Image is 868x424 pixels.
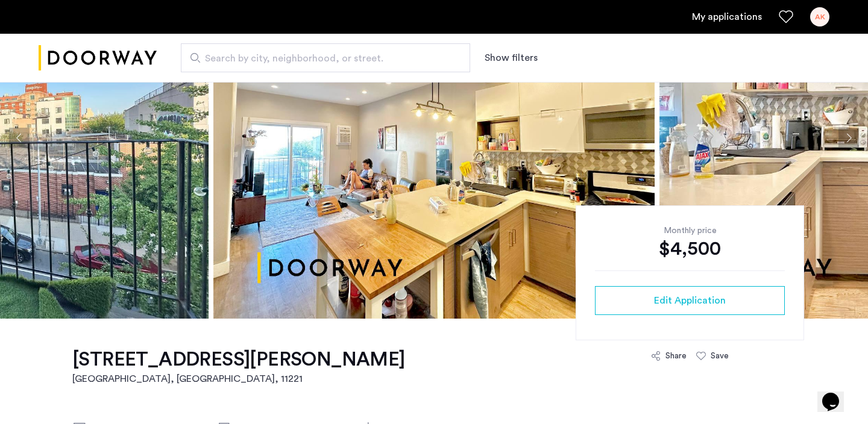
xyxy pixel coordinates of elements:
button: Show or hide filters [485,51,538,65]
input: Apartment Search [181,43,470,72]
a: Favorites [779,10,793,24]
a: Cazamio logo [39,36,157,81]
div: AK [810,7,829,26]
span: Edit Application [654,293,726,308]
a: My application [692,10,762,24]
h1: [STREET_ADDRESS][PERSON_NAME] [72,348,405,372]
div: $4,500 [595,237,785,261]
button: button [595,286,785,315]
button: Previous apartment [9,128,30,148]
h2: [GEOGRAPHIC_DATA], [GEOGRAPHIC_DATA] , 11221 [72,372,405,386]
div: Save [711,350,729,362]
a: [STREET_ADDRESS][PERSON_NAME][GEOGRAPHIC_DATA], [GEOGRAPHIC_DATA], 11221 [72,348,405,386]
iframe: chat widget [817,376,856,412]
div: Share [665,350,687,362]
div: Monthly price [595,225,785,237]
button: Next apartment [838,128,859,148]
img: logo [39,36,157,81]
span: Search by city, neighborhood, or street. [205,51,436,66]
